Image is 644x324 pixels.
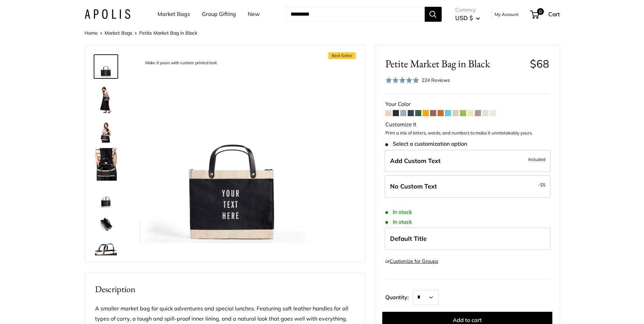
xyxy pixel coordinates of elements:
a: Home [85,30,98,36]
a: 0 Cart [531,9,560,20]
span: - [538,181,546,189]
img: description_Make it yours with custom printed text. [95,56,117,77]
p: Print a mix of letters, words, and numbers to make it unmistakably yours. [385,130,549,137]
h2: Description [95,283,354,296]
div: or [385,257,438,266]
span: Best Seller [328,52,356,59]
span: Currency [455,5,480,15]
span: No Custom Text [390,182,437,190]
span: Petite Market Bag in Black [139,30,197,36]
span: Add Custom Text [390,157,441,165]
span: In stock [385,209,412,215]
label: Quantity: [385,288,413,305]
a: Customize for Groups [390,258,438,264]
a: Petite Market Bag in Black [94,185,118,209]
input: Search... [285,7,425,22]
img: description_Super soft leather handles. [95,240,117,262]
a: Market Bags [105,30,132,36]
a: New [248,9,260,19]
a: My Account [495,10,519,18]
a: description_Super soft leather handles. [94,239,118,264]
a: Petite Market Bag in Black [94,147,118,182]
a: Market Bags [158,9,190,19]
div: Customize It [385,120,549,130]
span: Default Title [390,235,427,242]
button: Search [425,7,442,22]
span: $5 [540,182,546,187]
span: 0 [537,8,544,15]
span: Included [528,155,546,163]
label: Default Title [385,228,551,250]
img: description_Make it yours with custom printed text. [139,56,327,243]
img: Petite Market Bag in Black [95,121,117,143]
span: Petite Market Bag in Black [385,57,525,70]
img: Petite Market Bag in Black [95,83,117,115]
span: USD $ [455,14,473,21]
div: Make it yours with custom printed text. [142,58,221,68]
span: In stock [385,219,412,225]
a: Petite Market Bag in Black [94,120,118,144]
span: Cart [548,11,560,18]
span: Select a customization option [385,141,467,147]
div: Your Color [385,99,549,109]
a: description_Make it yours with custom printed text. [94,54,118,79]
img: description_Spacious inner area with room for everything. [95,213,117,235]
button: USD $ [455,13,480,23]
img: Apolis [85,9,130,19]
nav: Breadcrumb [85,29,197,37]
span: $68 [530,57,549,70]
a: description_Spacious inner area with room for everything. [94,212,118,236]
a: Group Gifting [202,9,236,19]
img: Petite Market Bag in Black [95,148,117,181]
a: Petite Market Bag in Black [94,82,118,117]
label: Add Custom Text [385,150,551,172]
label: Leave Blank [385,175,551,198]
span: 224 Reviews [422,77,450,83]
img: Petite Market Bag in Black [95,186,117,208]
